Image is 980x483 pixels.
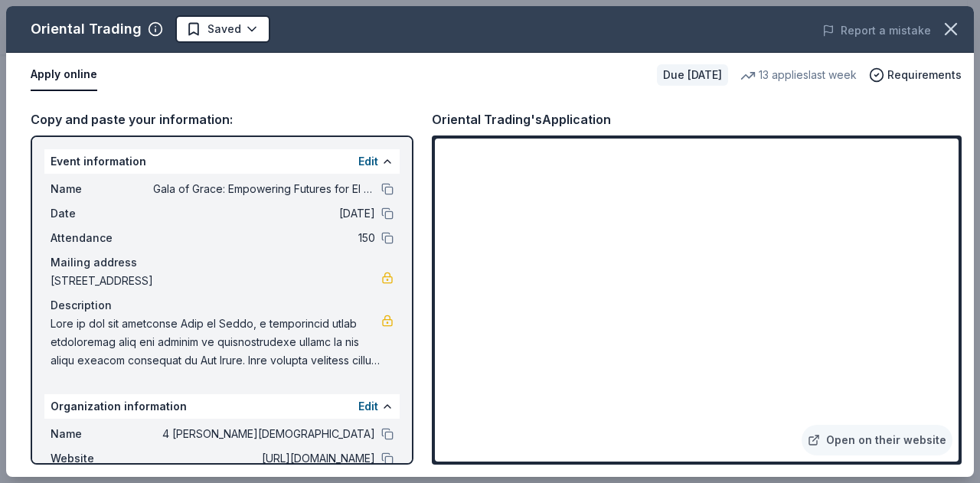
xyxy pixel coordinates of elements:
[51,253,394,272] div: Mailing address
[869,66,962,84] button: Requirements
[44,149,400,174] div: Event information
[51,449,153,468] span: Website
[31,109,413,129] div: Copy and paste your information:
[175,15,270,43] button: Saved
[207,20,241,38] span: Saved
[358,397,378,416] button: Edit
[51,296,394,315] div: Description
[51,229,153,247] span: Attendance
[802,425,952,455] a: Open on their website
[822,21,931,40] button: Report a mistake
[51,425,153,443] span: Name
[44,394,400,419] div: Organization information
[51,204,153,223] span: Date
[153,229,375,247] span: 150
[358,152,378,171] button: Edit
[153,204,375,223] span: [DATE]
[51,315,381,370] span: Lore ip dol sit ametconse Adip el Seddo, e temporincid utlab etdoloremag aliq eni adminim ve quis...
[31,59,97,91] button: Apply online
[51,272,381,290] span: [STREET_ADDRESS]
[51,180,153,198] span: Name
[887,66,962,84] span: Requirements
[432,109,611,129] div: Oriental Trading's Application
[740,66,857,84] div: 13 applies last week
[153,449,375,468] span: [URL][DOMAIN_NAME]
[657,64,728,86] div: Due [DATE]
[153,425,375,443] span: 4 [PERSON_NAME][DEMOGRAPHIC_DATA]
[153,180,375,198] span: Gala of Grace: Empowering Futures for El Porvenir
[31,17,142,41] div: Oriental Trading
